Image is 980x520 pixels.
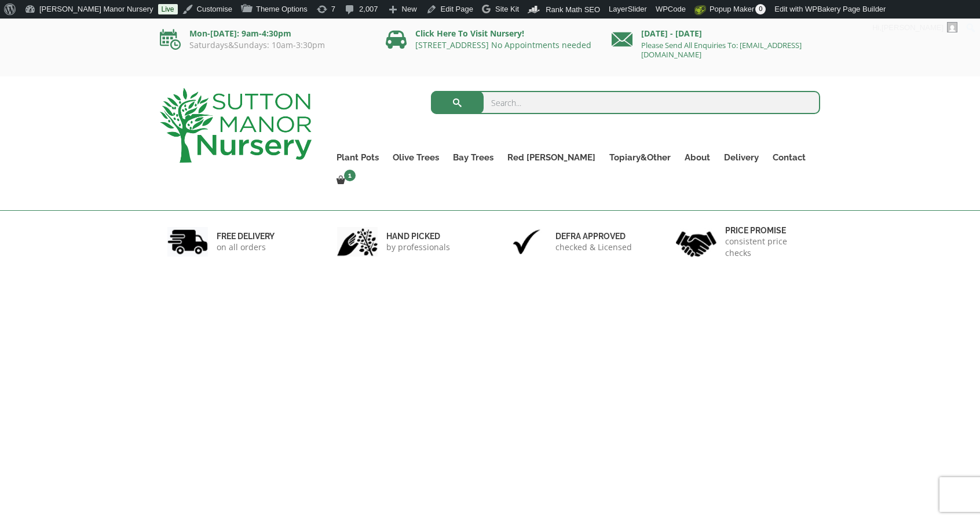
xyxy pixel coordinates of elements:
[555,241,632,253] p: checked & Licensed
[160,27,368,41] p: Mon-[DATE]: 9am-4:30pm
[725,225,813,236] h6: Price promise
[676,224,716,259] img: 4.jpg
[160,41,368,50] p: Saturdays&Sundays: 10am-3:30pm
[158,4,178,14] a: Live
[330,149,386,166] a: Plant Pots
[495,5,519,13] span: Site Kit
[446,149,500,166] a: Bay Trees
[602,149,678,166] a: Topiary&Other
[725,236,813,259] p: consistent price checks
[678,149,717,166] a: About
[160,88,312,163] img: logo
[612,27,820,41] p: [DATE] - [DATE]
[500,149,602,166] a: Red [PERSON_NAME]
[386,241,450,253] p: by professionals
[217,241,275,253] p: on all orders
[555,231,632,241] h6: Defra approved
[386,231,450,241] h6: hand picked
[344,170,356,181] span: 1
[330,173,359,189] a: 1
[868,19,962,37] a: Hi,
[415,39,591,50] a: [STREET_ADDRESS] No Appointments needed
[755,4,766,14] span: 0
[506,227,547,257] img: 3.jpg
[882,23,944,32] span: [PERSON_NAME]
[217,231,275,241] h6: FREE DELIVERY
[766,149,813,166] a: Contact
[415,28,524,39] a: Click Here To Visit Nursery!
[431,91,821,114] input: Search...
[167,227,208,257] img: 1.jpg
[386,149,446,166] a: Olive Trees
[641,40,802,60] a: Please Send All Enquiries To: [EMAIL_ADDRESS][DOMAIN_NAME]
[337,227,378,257] img: 2.jpg
[546,5,600,14] span: Rank Math SEO
[717,149,766,166] a: Delivery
